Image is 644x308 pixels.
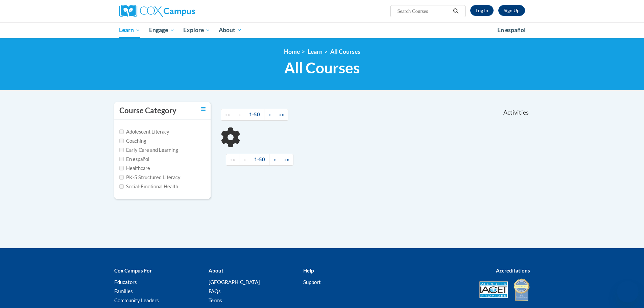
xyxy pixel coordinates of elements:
b: Help [303,267,314,274]
a: 1-50 [245,109,264,121]
h3: Course Category [119,105,176,116]
span: « [238,112,241,117]
span: Learn [119,26,140,34]
a: Begining [221,109,234,121]
iframe: Button to launch messaging window [617,281,639,303]
a: End [275,109,288,121]
img: Accredited IACET® Provider [479,281,508,298]
input: Checkbox for Options [119,184,124,189]
span: »» [279,112,284,117]
input: Checkbox for Options [119,139,124,143]
span: » [268,112,271,117]
a: About [214,22,246,38]
a: Terms [209,297,222,303]
a: Previous [239,154,250,166]
span: »» [284,157,289,162]
span: About [219,26,242,34]
a: Log In [470,5,494,16]
span: « [243,157,246,162]
a: Learn [115,22,145,38]
img: IDA® Accredited [513,278,530,302]
label: Adolescent Literacy [119,128,169,136]
label: En español [119,156,149,163]
a: Families [114,288,133,294]
input: Checkbox for Options [119,157,124,161]
a: Next [269,154,280,166]
a: FAQs [209,288,221,294]
a: Register [498,5,525,16]
a: Next [264,109,275,121]
a: Home [284,48,300,55]
span: » [273,157,276,162]
span: «« [230,157,235,162]
a: Educators [114,279,137,285]
input: Checkbox for Options [119,129,124,134]
a: Begining [226,154,239,166]
a: Cox Campus [119,5,248,17]
a: [GEOGRAPHIC_DATA] [209,279,260,285]
span: En español [497,26,526,33]
input: Checkbox for Options [119,175,124,180]
span: Explore [183,26,210,34]
button: Search [451,7,461,15]
b: About [209,267,223,274]
input: Search Courses [397,7,451,15]
label: PK-5 Structured Literacy [119,174,181,181]
b: Accreditations [496,267,530,274]
a: All Courses [330,48,360,55]
input: Checkbox for Options [119,148,124,152]
span: Activities [503,109,529,116]
label: Early Care and Learning [119,146,178,154]
span: «« [225,112,230,117]
label: Social-Emotional Health [119,183,178,190]
b: Cox Campus For [114,267,152,274]
a: Support [303,279,321,285]
a: Explore [179,22,215,38]
div: Main menu [109,22,535,38]
label: Coaching [119,137,146,145]
a: Community Leaders [114,297,159,303]
img: Cox Campus [119,5,195,17]
span: Engage [149,26,174,34]
span: All Courses [284,59,360,77]
a: Toggle collapse [201,105,206,113]
input: Checkbox for Options [119,166,124,170]
a: Learn [308,48,323,55]
label: Healthcare [119,165,150,172]
a: End [280,154,293,166]
a: Previous [234,109,245,121]
a: En español [493,23,530,37]
a: Engage [145,22,179,38]
a: 1-50 [250,154,269,166]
